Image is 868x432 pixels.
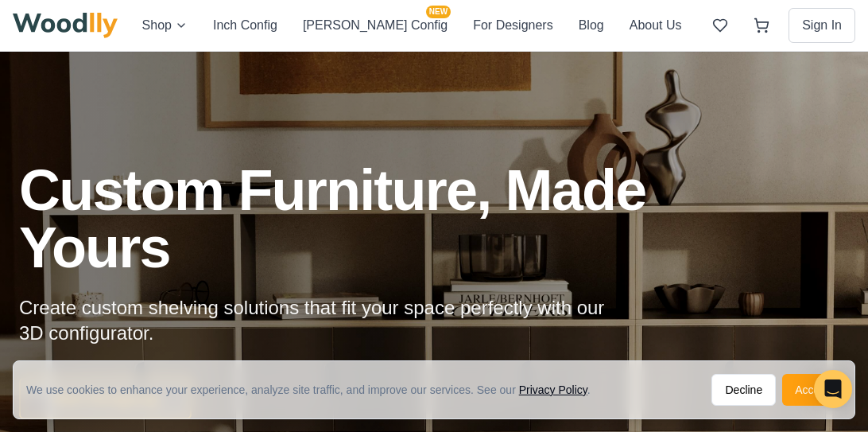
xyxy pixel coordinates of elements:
[782,374,842,406] button: Accept
[579,15,604,36] button: Blog
[26,382,603,398] div: We use cookies to enhance your experience, analyze site traffic, and improve our services. See our .
[711,374,776,406] button: Decline
[519,383,587,396] a: Privacy Policy
[814,370,852,408] div: Open Intercom Messenger
[142,15,188,36] button: Shop
[19,162,731,276] h1: Custom Furniture, Made Yours
[19,295,630,346] p: Create custom shelving solutions that fit your space perfectly with our 3D configurator.
[303,15,448,36] button: [PERSON_NAME] ConfigNEW
[473,15,552,36] button: For Designers
[630,15,682,36] button: About Us
[213,15,277,36] button: Inch Config
[789,8,855,43] button: Sign In
[13,13,118,38] img: Woodlly
[426,6,451,18] span: NEW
